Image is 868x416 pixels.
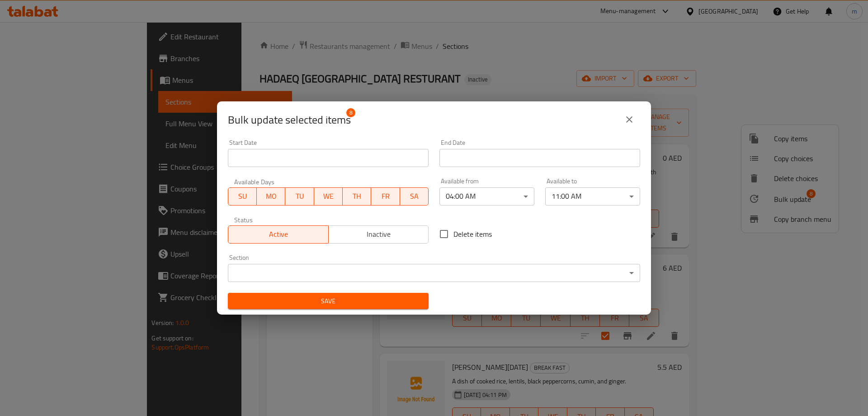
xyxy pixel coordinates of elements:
[228,225,329,244] button: Active
[332,228,425,241] span: Inactive
[318,190,339,203] span: WE
[439,187,534,206] div: 04:00 AM
[404,190,425,203] span: SA
[228,293,429,310] button: Save
[328,225,429,244] button: Inactive
[232,228,325,241] span: Active
[453,229,492,239] span: Delete items
[260,190,282,203] span: MO
[285,187,314,206] button: TU
[289,190,310,203] span: TU
[314,187,343,206] button: WE
[400,187,429,206] button: SA
[346,190,368,203] span: TH
[228,264,640,282] div: ​
[228,187,257,206] button: SU
[346,108,355,117] span: 8
[257,187,285,206] button: MO
[228,113,351,127] span: Selected items count
[375,190,396,203] span: FR
[371,187,400,206] button: FR
[232,190,253,203] span: SU
[545,187,640,206] div: 11:00 AM
[235,296,421,307] span: Save
[618,109,640,130] button: close
[343,187,371,206] button: TH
